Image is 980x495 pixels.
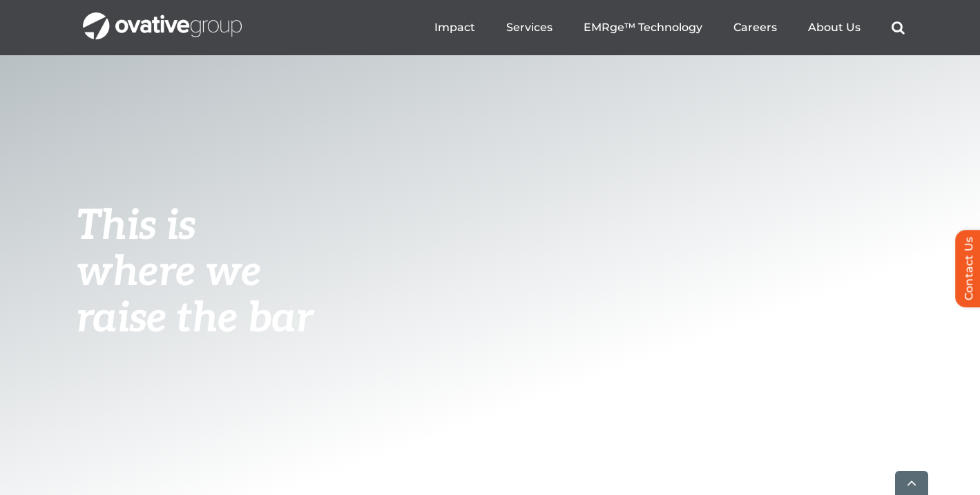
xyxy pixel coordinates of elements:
[808,21,861,35] a: About Us
[434,21,475,35] a: Impact
[584,21,702,35] a: EMRge™ Technology
[76,248,313,344] span: where we raise the bar
[434,6,905,50] nav: Menu
[892,21,905,35] a: Search
[506,21,553,35] a: Services
[83,11,242,24] a: OG_Full_horizontal_WHT
[733,21,777,35] a: Careers
[76,202,196,251] span: This is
